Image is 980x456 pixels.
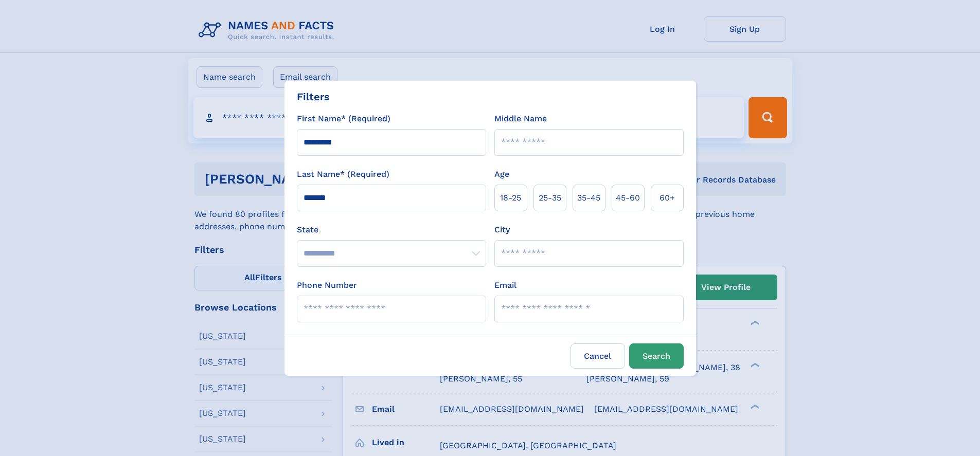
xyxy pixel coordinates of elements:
[494,279,516,291] label: Email
[297,89,330,104] div: Filters
[539,192,561,204] span: 25‑35
[577,192,600,204] span: 35‑45
[660,192,675,204] span: 60+
[494,224,510,236] label: City
[616,192,640,204] span: 45‑60
[297,168,389,180] label: Last Name* (Required)
[500,192,521,204] span: 18‑25
[297,279,357,291] label: Phone Number
[494,168,509,180] label: Age
[629,343,684,369] button: Search
[297,113,390,125] label: First Name* (Required)
[297,224,486,236] label: State
[571,343,625,369] label: Cancel
[494,113,547,125] label: Middle Name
